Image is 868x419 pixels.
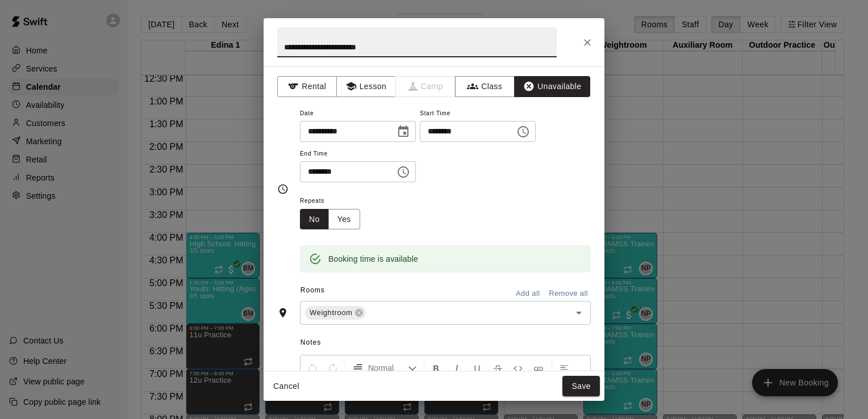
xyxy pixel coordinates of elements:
[427,358,446,378] button: Format Bold
[510,285,546,303] button: Add all
[301,286,325,294] span: Rooms
[368,362,408,374] span: Normal
[546,285,591,303] button: Remove all
[392,120,415,143] button: Choose date, selected date is Aug 21, 2025
[508,358,528,378] button: Insert Code
[514,76,590,97] button: Unavailable
[455,76,515,97] button: Class
[303,358,322,378] button: Undo
[348,358,422,378] button: Formatting Options
[300,106,416,121] span: Date
[571,305,587,321] button: Open
[300,209,360,230] div: outlined button group
[554,358,574,378] button: Left Align
[488,358,507,378] button: Format Strikethrough
[468,358,487,378] button: Format Underline
[277,307,289,319] svg: Rooms
[300,194,369,209] span: Repeats
[305,307,357,319] span: Weightroom
[512,120,535,143] button: Choose time, selected time is 2:30 PM
[277,76,337,97] button: Rental
[562,376,600,397] button: Save
[300,146,416,162] span: End Time
[301,334,591,352] span: Notes
[447,358,466,378] button: Format Italics
[323,358,343,378] button: Redo
[305,306,366,320] div: Weightroom
[577,32,598,53] button: Close
[277,183,289,195] svg: Timing
[328,249,418,269] div: Booking time is available
[392,161,415,183] button: Choose time, selected time is 3:00 PM
[420,106,536,121] span: Start Time
[328,209,360,230] button: Yes
[336,76,396,97] button: Lesson
[268,376,304,397] button: Cancel
[300,209,329,230] button: No
[396,76,456,97] span: Camps can only be created in the Services page
[529,358,548,378] button: Insert Link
